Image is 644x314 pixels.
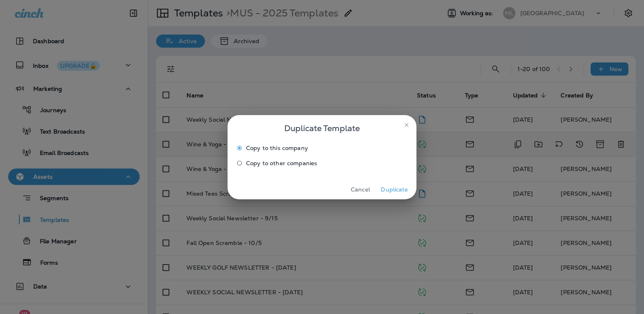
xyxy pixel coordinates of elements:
button: Duplicate [379,183,410,196]
button: close [400,118,413,132]
span: Copy to other companies [246,160,317,166]
button: Cancel [345,183,376,196]
span: Duplicate Template [284,122,360,135]
span: Copy to this company [246,145,308,151]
